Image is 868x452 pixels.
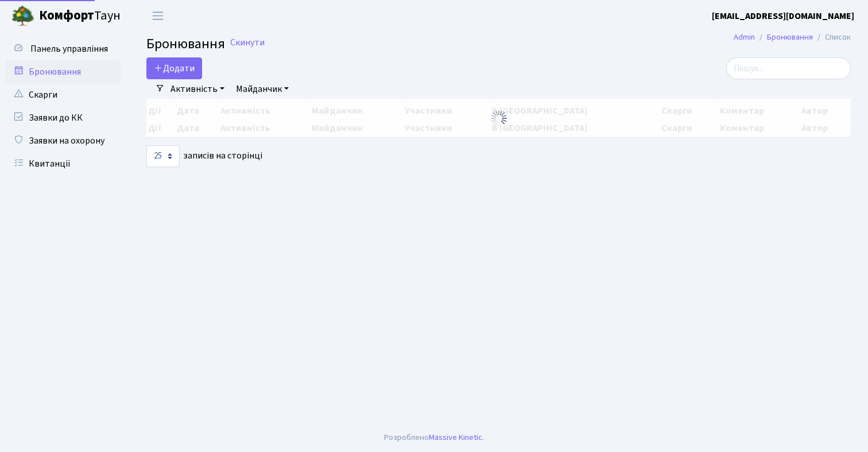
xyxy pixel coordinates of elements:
[146,34,225,54] span: Бронювання
[712,9,854,23] a: [EMAIL_ADDRESS][DOMAIN_NAME]
[166,79,229,99] a: Активність
[6,152,121,175] a: Квитанції
[384,431,484,444] div: Розроблено .
[726,57,851,79] input: Пошук...
[6,83,121,106] a: Скарги
[767,31,813,43] a: Бронювання
[30,43,108,55] span: Панель управління
[734,31,755,43] a: Admin
[146,145,180,167] select: записів на сторінці
[231,79,293,99] a: Майданчик
[6,106,121,129] a: Заявки до КК
[39,6,94,25] b: Комфорт
[6,60,121,83] a: Бронювання
[144,6,172,25] button: Переключити навігацію
[490,109,508,128] img: Обробка...
[39,6,121,26] span: Таун
[813,31,851,44] li: Список
[6,129,121,152] a: Заявки на охорону
[230,37,265,48] a: Скинути
[146,145,262,167] label: записів на сторінці
[712,10,854,22] b: [EMAIL_ADDRESS][DOMAIN_NAME]
[716,25,868,49] nav: breadcrumb
[429,431,482,443] a: Massive Kinetic
[146,57,202,79] button: Додати
[6,37,121,60] a: Панель управління
[11,5,34,28] img: logo.png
